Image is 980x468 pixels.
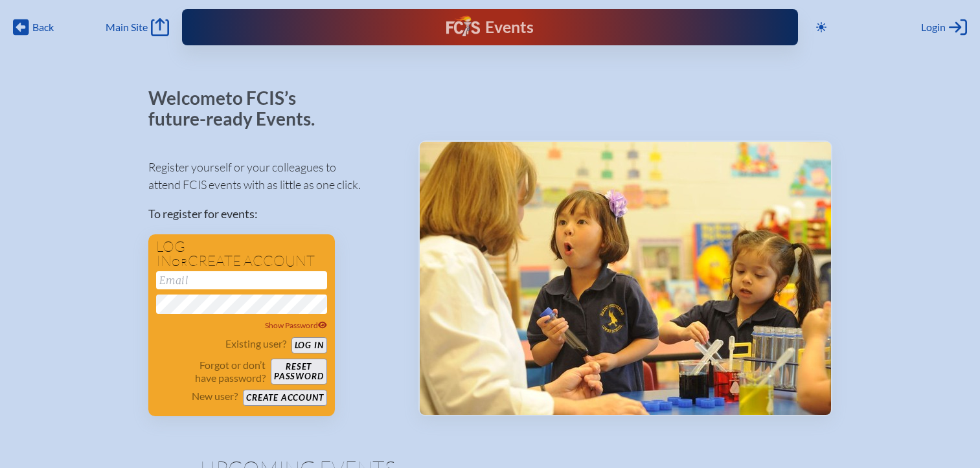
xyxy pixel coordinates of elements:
[106,18,169,36] a: Main Site
[420,142,831,415] img: Events
[921,21,946,34] span: Login
[265,320,327,330] span: Show Password
[291,337,327,353] button: Log in
[156,271,327,289] input: Email
[156,359,266,384] p: Forgot or don’t have password?
[271,359,326,384] button: Resetpassword
[243,390,326,406] button: Create account
[192,390,238,403] p: New user?
[148,205,398,223] p: To register for events:
[156,240,327,269] h1: Log in create account
[225,337,286,350] p: Existing user?
[148,159,398,194] p: Register yourself or your colleagues to attend FCIS events with as little as one click.
[357,16,623,39] div: FCIS Events — Future ready
[148,88,330,129] p: Welcome to FCIS’s future-ready Events.
[32,21,54,34] span: Back
[106,21,148,34] span: Main Site
[172,256,188,269] span: or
